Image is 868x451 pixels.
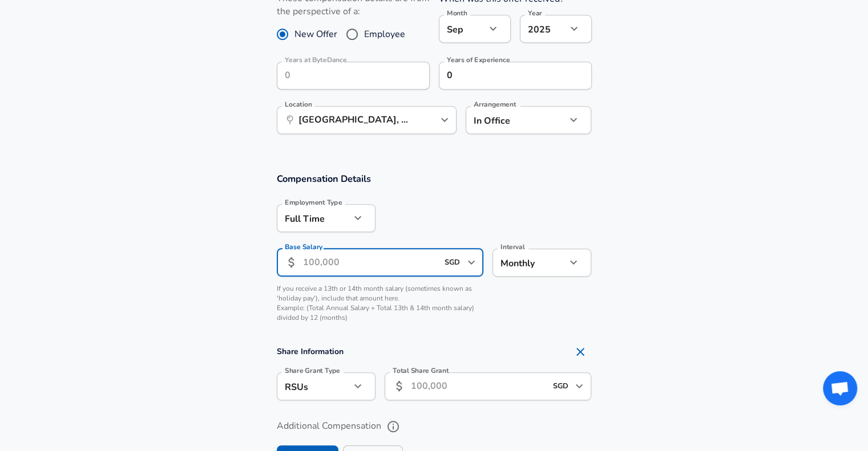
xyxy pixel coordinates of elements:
[277,417,592,436] label: Additional Compensation
[439,62,567,90] input: 7
[393,367,449,374] label: Total Share Grant
[474,101,516,108] label: Arrangement
[500,243,525,250] label: Interval
[447,10,467,17] label: Month
[549,377,572,395] input: USD
[364,27,405,41] span: Employee
[492,249,566,277] div: Monthly
[285,101,312,108] label: Location
[441,254,464,271] input: USD
[571,378,587,394] button: Open
[277,172,592,185] h3: Compensation Details
[411,372,546,400] input: 100,000
[528,10,542,17] label: Year
[277,204,350,232] div: Full Time
[277,284,484,323] p: If you receive a 13th or 14th month salary (sometimes known as 'holiday pay'), include that amoun...
[285,199,342,206] label: Employment Type
[277,340,592,363] h4: Share Information
[823,371,857,405] div: Open chat
[569,340,592,363] button: Remove Section
[294,27,337,41] span: New Offer
[303,249,438,277] input: 100,000
[520,15,567,43] div: 2025
[285,367,340,374] label: Share Grant Type
[277,62,405,90] input: 0
[466,106,550,134] div: In Office
[437,112,453,128] button: Open
[277,372,350,400] div: RSUs
[439,15,486,43] div: Sep
[463,254,479,270] button: Open
[383,417,403,436] button: help
[285,56,347,63] label: Years at ByteDance
[285,243,322,250] label: Base Salary
[447,56,510,63] label: Years of Experience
